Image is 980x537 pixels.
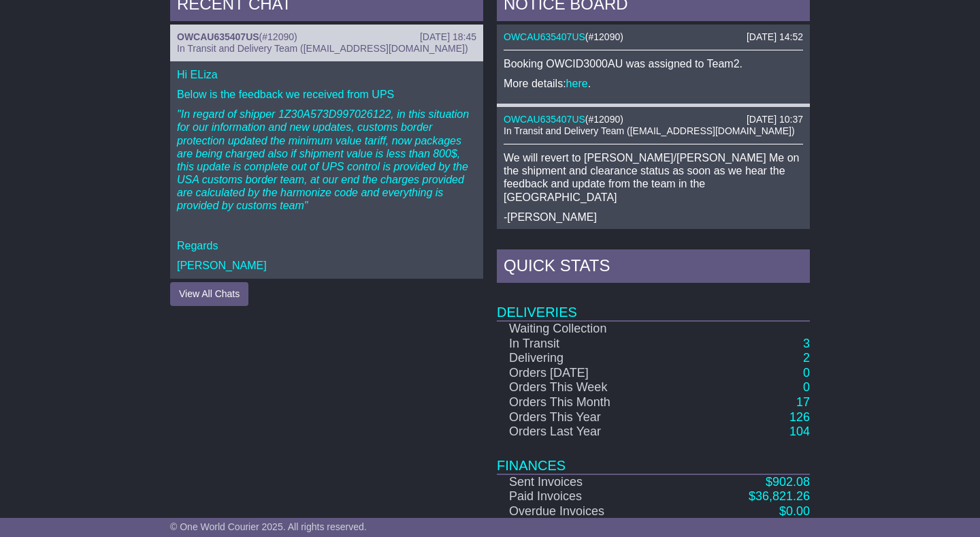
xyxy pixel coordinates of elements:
[497,380,687,395] td: Orders This Week
[170,282,248,306] button: View All Chats
[177,239,476,252] p: Regards
[504,211,803,224] p: -[PERSON_NAME]
[504,114,585,125] a: OWCAU635407US
[497,321,687,337] td: Waiting Collection
[177,88,476,101] p: Below is the feedback we received from UPS
[497,395,687,410] td: Orders This Month
[497,489,687,504] td: Paid Invoices
[177,31,476,43] div: ( )
[497,440,810,474] td: Finances
[566,78,588,89] a: here
[779,504,810,518] a: $0.00
[504,57,803,70] p: Booking OWCID3000AU was assigned to Team2.
[497,410,687,425] td: Orders This Year
[177,259,476,272] p: [PERSON_NAME]
[177,31,259,42] a: OWCAU635407US
[497,366,687,381] td: Orders [DATE]
[589,31,621,42] span: #12090
[170,521,367,532] span: © One World Courier 2025. All rights reserved.
[749,489,810,503] a: $36,821.26
[766,475,810,489] a: $902.08
[803,380,810,394] a: 0
[497,504,687,519] td: Overdue Invoices
[420,31,476,43] div: [DATE] 18:45
[504,31,803,43] div: ( )
[786,504,810,518] span: 0.00
[747,31,803,43] div: [DATE] 14:52
[504,31,585,42] a: OWCAU635407US
[497,286,810,321] td: Deliveries
[504,151,803,204] p: We will revert to [PERSON_NAME]/[PERSON_NAME] Me on the shipment and clearance status as soon as ...
[796,395,810,409] a: 17
[497,337,687,352] td: In Transit
[177,108,469,211] em: "In regard of shipper 1Z30A573D997026122, in this situation for our information and new updates, ...
[177,68,476,81] p: Hi ELiza
[747,114,803,125] div: [DATE] 10:37
[177,43,468,54] span: In Transit and Delivery Team ([EMAIL_ADDRESS][DOMAIN_NAME])
[497,474,687,490] td: Sent Invoices
[803,337,810,350] a: 3
[504,114,803,125] div: ( )
[504,77,803,90] p: More details: .
[262,31,294,42] span: #12090
[789,425,810,438] a: 104
[803,351,810,365] a: 2
[497,351,687,366] td: Delivering
[755,489,810,503] span: 36,821.26
[504,125,795,136] span: In Transit and Delivery Team ([EMAIL_ADDRESS][DOMAIN_NAME])
[497,249,810,286] div: Quick Stats
[589,114,621,125] span: #12090
[497,425,687,440] td: Orders Last Year
[772,475,810,489] span: 902.08
[789,410,810,424] a: 126
[803,366,810,380] a: 0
